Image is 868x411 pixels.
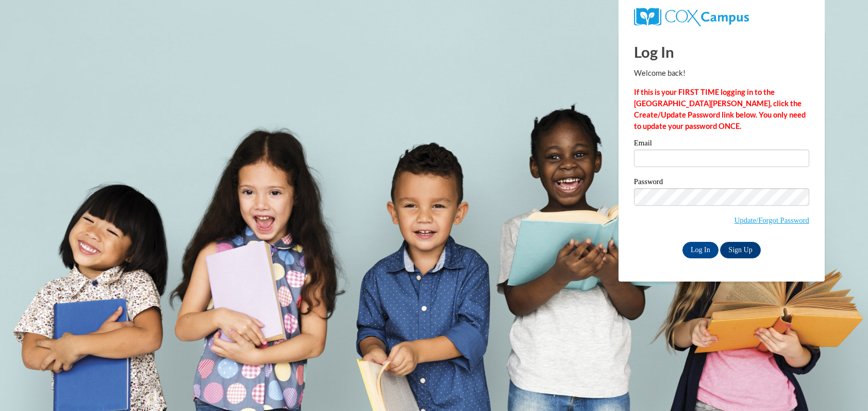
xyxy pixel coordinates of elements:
p: Welcome back! [634,68,809,79]
strong: If this is your FIRST TIME logging in to the [GEOGRAPHIC_DATA][PERSON_NAME], click the Create/Upd... [634,88,806,130]
a: COX Campus [634,12,749,21]
a: Sign Up [720,242,760,258]
input: Log In [682,242,719,258]
a: Update/Forgot Password [735,216,809,224]
img: COX Campus [634,8,749,26]
h1: Log In [634,41,809,62]
label: Password [634,178,809,188]
label: Email [634,139,809,150]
